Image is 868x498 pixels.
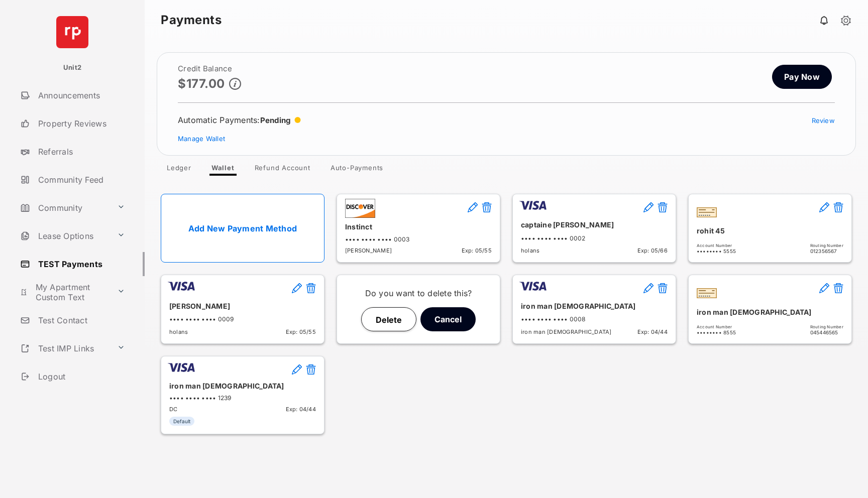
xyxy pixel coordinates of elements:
span: 012356567 [810,248,843,254]
span: holans [521,247,540,254]
span: Exp: 04/44 [637,328,668,335]
div: •••• •••• •••• 1239 [169,394,316,402]
div: Automatic Payments : [178,115,301,125]
p: $177.00 [178,77,225,90]
p: Do you want to delete this? [345,287,492,299]
div: [PERSON_NAME] [169,298,316,314]
div: Instinct [345,218,492,235]
a: Test IMP Links [16,336,113,360]
div: •••• •••• •••• 0009 [169,315,316,323]
a: Ledger [159,164,199,176]
span: 045446565 [810,329,843,335]
button: Cancel [420,307,476,331]
span: Exp: 05/55 [462,247,492,254]
div: captaine [PERSON_NAME] [521,216,668,233]
a: Manage Wallet [178,135,225,143]
strong: Payments [161,14,222,26]
span: •••••••• 5555 [697,248,736,254]
p: Unit2 [63,63,81,73]
span: Account Number [697,243,736,248]
span: holans [169,328,188,335]
h2: Credit Balance [178,65,241,73]
a: Community Feed [16,168,145,192]
span: Account Number [697,324,736,329]
a: Lease Options [16,224,113,248]
a: Property Reviews [16,111,145,136]
div: iron man [DEMOGRAPHIC_DATA] [697,304,843,320]
a: TEST Payments [16,252,145,276]
a: Refund Account [247,164,318,176]
button: Delete [361,307,416,331]
div: •••• •••• •••• 0002 [521,234,668,242]
span: Routing Number [810,324,843,329]
a: Announcements [16,83,145,107]
a: Test Contact [16,308,145,332]
div: •••• •••• •••• 0003 [345,235,492,243]
a: Review [812,116,835,125]
a: Wallet [203,164,243,176]
span: Exp: 04/44 [286,406,316,413]
div: rohit 45 [697,222,843,239]
span: [PERSON_NAME] [345,247,392,254]
a: Auto-Payments [322,164,391,176]
a: Referrals [16,140,145,164]
a: Logout [16,364,145,389]
span: iron man [DEMOGRAPHIC_DATA] [521,328,612,335]
span: Routing Number [810,243,843,248]
a: Community [16,196,113,220]
div: iron man [DEMOGRAPHIC_DATA] [521,298,668,314]
span: •••••••• 8555 [697,329,736,335]
span: Exp: 05/55 [286,328,316,335]
img: svg+xml;base64,PHN2ZyB4bWxucz0iaHR0cDovL3d3dy53My5vcmcvMjAwMC9zdmciIHdpZHRoPSI2NCIgaGVpZ2h0PSI2NC... [56,16,88,48]
div: iron man [DEMOGRAPHIC_DATA] [169,378,316,394]
span: DC [169,406,178,413]
a: My Apartment Custom Text [16,280,113,304]
div: •••• •••• •••• 0008 [521,315,668,323]
span: Pending [260,115,291,125]
a: Add New Payment Method [161,194,324,263]
span: Exp: 05/66 [637,247,668,254]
